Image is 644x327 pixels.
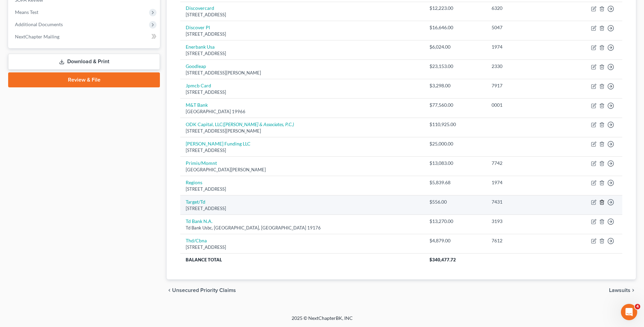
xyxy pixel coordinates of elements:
span: 4 [635,304,640,309]
div: 5047 [492,24,555,31]
span: NextChapter Mailing [15,34,59,39]
a: Goodleap [186,63,206,69]
span: Means Test [15,9,38,15]
div: 1974 [492,179,555,186]
iframe: Intercom live chat [621,304,637,320]
a: Thd/Cbna [186,238,207,243]
div: $3,298.00 [429,82,481,89]
a: Regions [186,179,202,185]
span: Additional Documents [15,21,63,27]
span: Unsecured Priority Claims [172,288,236,293]
div: $77,560.00 [429,102,481,108]
a: Target/Td [186,199,205,205]
div: $16,646.00 [429,24,481,31]
i: chevron_left [167,288,172,293]
a: [PERSON_NAME] Funding LLC [186,141,251,147]
a: Jpmcb Card [186,83,211,88]
div: 7431 [492,199,555,205]
div: $25,000.00 [429,140,481,147]
div: [GEOGRAPHIC_DATA][PERSON_NAME] [186,167,419,173]
div: [STREET_ADDRESS][PERSON_NAME] [186,128,419,134]
div: 2025 © NextChapterBK, INC [129,315,516,327]
button: chevron_left Unsecured Priority Claims [167,288,236,293]
div: $13,083.00 [429,160,481,167]
div: [STREET_ADDRESS] [186,205,419,212]
div: [STREET_ADDRESS] [186,186,419,192]
i: ([PERSON_NAME] & Associates, P.C.) [223,121,294,127]
span: $340,477.72 [429,257,456,262]
div: 7742 [492,160,555,167]
div: $13,270.00 [429,218,481,225]
div: [STREET_ADDRESS] [186,244,419,251]
div: 3193 [492,218,555,225]
a: Download & Print [8,54,160,70]
a: Enerbank Usa [186,44,215,50]
div: [STREET_ADDRESS][PERSON_NAME] [186,70,419,76]
a: Discovercard [186,5,214,11]
div: [STREET_ADDRESS] [186,12,419,18]
button: Lawsuits chevron_right [609,288,636,293]
a: Discover Pl [186,24,210,30]
div: [STREET_ADDRESS] [186,50,419,57]
div: $12,223.00 [429,5,481,12]
th: Balance Total [180,254,424,266]
a: M&T Bank [186,102,208,108]
div: Td Bank Usbc, [GEOGRAPHIC_DATA], [GEOGRAPHIC_DATA] 19176 [186,225,419,231]
div: 7917 [492,82,555,89]
div: [STREET_ADDRESS] [186,147,419,154]
div: $4,879.00 [429,237,481,244]
a: Review & File [8,72,160,87]
div: 1974 [492,44,555,50]
div: [GEOGRAPHIC_DATA] 19966 [186,108,419,115]
div: 2330 [492,63,555,70]
div: [STREET_ADDRESS] [186,31,419,37]
span: Lawsuits [609,288,630,293]
div: $556.00 [429,199,481,205]
div: $23,153.00 [429,63,481,70]
div: $5,839.68 [429,179,481,186]
a: Primis/Momnt [186,160,217,166]
div: 0001 [492,102,555,108]
div: [STREET_ADDRESS] [186,89,419,96]
a: NextChapter Mailing [10,31,160,43]
div: 7612 [492,237,555,244]
div: $110,925.00 [429,121,481,128]
a: ODK Capital, LLC([PERSON_NAME] & Associates, P.C.) [186,121,294,127]
a: Td Bank N.A. [186,218,213,224]
div: $6,024.00 [429,44,481,50]
div: 6320 [492,5,555,12]
i: chevron_right [630,288,636,293]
